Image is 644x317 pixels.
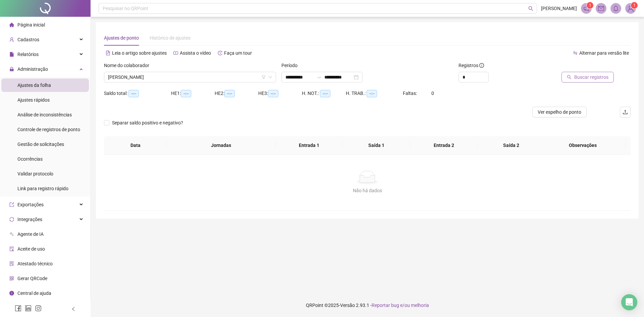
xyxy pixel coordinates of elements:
span: instagram [35,305,42,312]
span: sync [9,217,14,222]
th: Entrada 2 [410,136,478,155]
span: --:-- [320,90,330,97]
div: H. NOT.: [302,90,346,97]
span: Ajustes de ponto [104,35,139,41]
th: Observações [540,136,626,155]
span: Buscar registros [574,73,608,81]
span: linkedin [25,305,32,312]
span: qrcode [9,276,14,281]
div: H. TRAB.: [346,90,403,97]
span: Página inicial [17,22,45,28]
span: Gestão de solicitações [17,142,64,147]
div: HE 1: [171,90,215,97]
th: Jornadas [167,136,275,155]
span: Controle de registros de ponto [17,127,80,132]
th: Saída 1 [343,136,410,155]
span: user-add [9,37,14,42]
span: Ocorrências [17,156,43,162]
span: --:-- [224,90,235,97]
span: --:-- [367,90,377,97]
span: swap [573,51,578,55]
span: 1 [633,3,636,8]
th: Saída 2 [478,136,545,155]
span: 1 [589,3,591,8]
div: Open Intercom Messenger [621,294,637,310]
span: Administração [17,66,48,72]
span: GABRIELA TEODORO AMORIM DA SILVA [108,72,272,82]
span: Link para registro rápido [17,186,68,191]
span: Ver espelho de ponto [538,108,581,116]
span: Agente de IA [17,231,44,237]
button: Buscar registros [561,72,614,83]
span: Faltas: [403,91,418,96]
span: file-text [106,51,110,55]
span: Leia o artigo sobre ajustes [112,50,167,56]
label: Nome do colaborador [104,62,154,69]
span: filter [262,75,266,79]
span: Faça um tour [224,50,252,56]
div: Saldo total: [104,90,171,97]
span: mail [598,5,604,11]
span: Atestado técnico [17,261,53,266]
span: left [71,307,76,311]
span: Reportar bug e/ou melhoria [372,303,429,308]
span: Ajustes da folha [17,83,51,88]
span: swap-right [316,74,322,80]
span: Registros [459,62,484,69]
div: HE 3: [258,90,302,97]
span: Assista o vídeo [180,50,211,56]
span: Histórico de ajustes [150,35,191,41]
div: Não há dados [112,187,623,194]
span: history [218,51,222,55]
span: search [528,6,533,11]
span: Observações [545,142,620,149]
span: export [9,202,14,207]
span: lock [9,67,14,71]
span: notification [583,5,589,11]
span: Relatórios [17,52,39,57]
span: Central de ajuda [17,290,51,296]
th: Entrada 1 [275,136,343,155]
label: Período [281,62,302,69]
span: info-circle [479,63,484,68]
span: Versão [340,303,355,308]
span: Cadastros [17,37,39,42]
sup: 1 [587,2,593,9]
span: youtube [173,51,178,55]
sup: Atualize o seu contato no menu Meus Dados [631,2,638,9]
button: Ver espelho de ponto [532,107,587,117]
span: Validar protocolo [17,171,53,176]
span: Exportações [17,202,44,207]
span: solution [9,261,14,266]
span: --:-- [268,90,278,97]
span: Integrações [17,217,42,222]
span: Aceite de uso [17,246,45,252]
span: home [9,22,14,27]
span: search [567,75,572,80]
span: Alternar para versão lite [579,50,629,56]
span: facebook [15,305,21,312]
span: Gerar QRCode [17,276,47,281]
span: file [9,52,14,57]
span: bell [613,5,619,11]
span: 0 [431,91,434,96]
span: Ajustes rápidos [17,97,50,103]
footer: QRPoint © 2025 - 2.93.1 - [91,294,644,317]
span: info-circle [9,291,14,296]
span: down [268,75,272,79]
span: Análise de inconsistências [17,112,72,117]
div: HE 2: [215,90,258,97]
span: --:-- [128,90,139,97]
span: [PERSON_NAME] [541,5,577,12]
span: to [316,74,322,80]
span: --:-- [181,90,191,97]
span: audit [9,247,14,251]
span: Separar saldo positivo e negativo? [109,119,186,126]
span: upload [623,109,628,115]
img: 87198 [626,3,636,13]
th: Data [104,136,167,155]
